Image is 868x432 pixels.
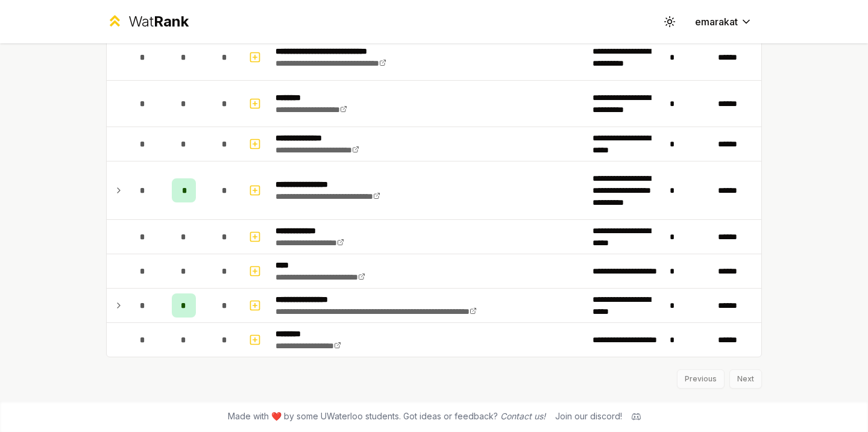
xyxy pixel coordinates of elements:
[685,11,762,33] button: emarakat
[154,13,189,30] span: Rank
[555,410,622,422] div: Join our discord!
[128,12,189,31] div: Wat
[228,410,546,422] span: Made with ❤️ by some UWaterloo students. Got ideas or feedback?
[500,411,546,421] a: Contact us!
[695,14,738,29] span: emarakat
[106,12,189,31] a: WatRank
